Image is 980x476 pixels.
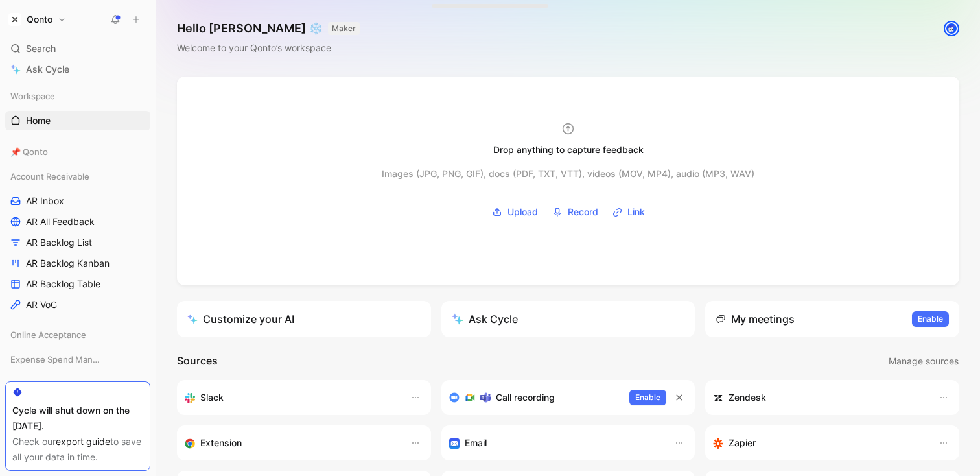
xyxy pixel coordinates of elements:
a: AR VoC [5,295,150,315]
h3: Extension [200,435,242,451]
h1: Hello [PERSON_NAME] ❄️ [177,21,360,36]
h3: Zendesk [729,390,766,405]
div: 📌 Qonto [5,142,150,165]
button: Upload [487,202,542,222]
span: Workspace [10,89,55,102]
h3: Slack [200,390,224,405]
div: Search [5,39,150,58]
h3: Email [465,435,487,451]
span: Enable [635,391,660,404]
div: 📌 Qonto [5,142,150,161]
div: Account Receivable [5,167,150,186]
button: Enable [912,311,949,327]
div: Online Acceptance [5,325,150,344]
span: AR VoC [26,298,57,311]
div: My meetings [716,311,795,327]
span: Home [26,114,51,127]
button: Link [608,202,649,222]
div: Images (JPG, PNG, GIF), docs (PDF, TXT, VTT), videos (MOV, MP4), audio (MP3, WAV) [382,166,754,182]
h3: Zapier [729,435,756,451]
a: Ask Cycle [5,60,150,79]
span: Ask Cycle [26,62,69,77]
div: Workspace [5,86,150,106]
h1: Qonto [27,14,52,25]
img: Qonto [8,13,21,26]
div: Ask Cycle [452,311,518,327]
a: AR Backlog Kanban [5,254,150,273]
button: MAKER [328,22,360,35]
button: Enable [629,390,666,405]
span: Upload [507,204,538,220]
button: Manage sources [888,353,959,370]
a: Home [5,111,150,130]
span: AR Backlog Kanban [26,257,110,270]
div: Capture feedback from anywhere on the web [185,435,397,451]
div: Sync your customers, send feedback and get updates in Slack [185,390,397,405]
div: Record & transcribe meetings from Zoom, Meet & Teams. [449,390,620,405]
div: Cycle will shut down on the [DATE]. [12,403,143,434]
h3: Call recording [496,390,555,405]
div: Account ReceivableAR InboxAR All FeedbackAR Backlog ListAR Backlog KanbanAR Backlog TableAR VoC [5,167,150,315]
span: AR Backlog Table [26,278,100,291]
div: Forward emails to your feedback inbox [449,435,662,451]
div: Check our to save all your data in time. [12,434,143,465]
span: 📌 Qonto [10,145,48,158]
button: Ask Cycle [441,301,695,337]
span: Online Acceptance [10,328,86,341]
div: Drop anything to capture feedback [493,142,644,158]
div: Sync customers and create docs [713,390,926,405]
div: Expense Spend Management [5,350,150,369]
h2: Sources [177,353,218,370]
span: Link [627,204,645,220]
span: Pricing [10,377,38,390]
div: Expense Spend Management [5,350,150,373]
a: Customize your AI [177,301,431,337]
a: AR Backlog Table [5,274,150,294]
a: AR Inbox [5,191,150,211]
span: AR All Feedback [26,215,95,228]
span: AR Backlog List [26,236,92,249]
span: Account Receivable [10,170,89,183]
button: QontoQonto [5,10,69,29]
span: Record [568,204,598,220]
span: Manage sources [889,353,959,369]
a: AR All Feedback [5,212,150,232]
span: Search [26,41,56,56]
a: AR Backlog List [5,233,150,252]
div: Pricing [5,374,150,394]
div: Capture feedback from thousands of sources with Zapier (survey results, recordings, sheets, etc). [713,435,926,451]
span: AR Inbox [26,195,64,208]
div: Online Acceptance [5,325,150,348]
div: Customize your AI [187,311,294,327]
a: export guide [56,436,110,447]
div: Pricing [5,374,150,398]
span: Enable [918,313,943,326]
img: avatar [945,22,958,35]
span: Expense Spend Management [10,353,102,366]
button: Record [548,202,603,222]
div: Welcome to your Qonto’s workspace [177,40,360,56]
